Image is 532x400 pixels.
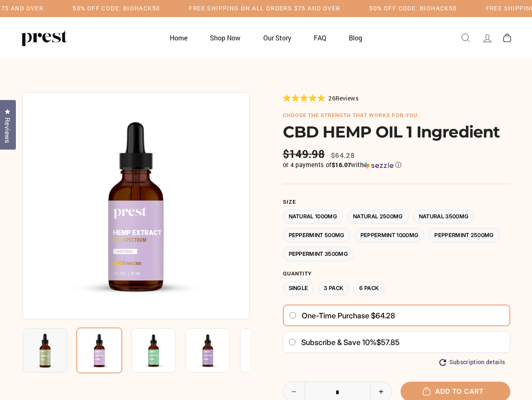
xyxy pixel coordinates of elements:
span: Subscribe & save 10% [301,338,376,347]
span: Reviews [335,94,358,102]
label: Quantity [283,270,510,277]
label: Natural 3500MG [413,210,475,224]
button: Subscription details [439,359,505,366]
label: Peppermint 2500MG [429,228,500,242]
input: One-time purchase $64.28 [289,312,297,319]
span: Reviews [2,117,13,143]
span: Add to cart [427,387,484,395]
label: 6 Pack [353,281,385,296]
a: Home [159,30,198,46]
span: $57.85 [376,338,400,347]
span: $16.07 [332,161,351,169]
ul: Primary [159,30,373,46]
a: Shop Now [199,30,251,46]
label: Natural 1000MG [283,210,343,224]
img: CBD HEMP OIL 1 Ingredient [76,327,122,373]
h6: choose the strength that works for you. [283,112,510,119]
img: CBD HEMP OIL 1 Ingredient [22,92,250,319]
h5: 50% OFF CODE: BIOHACK50 [369,5,456,12]
label: 3 Pack [318,281,349,296]
div: or 4 payments of$16.07withSezzle Click to learn more about Sezzle [283,161,510,169]
img: CBD HEMP OIL 1 Ingredient [240,328,284,372]
img: CBD HEMP OIL 1 Ingredient [131,328,176,372]
label: Natural 2500MG [347,210,409,224]
h5: Free Shipping on all orders $75 and over [189,5,340,12]
a: Our Story [253,30,302,46]
span: 26 [328,94,335,102]
img: CBD HEMP OIL 1 Ingredient [23,328,67,372]
img: Sezzle [363,162,393,169]
span: $149.98 [283,147,327,160]
label: Size [283,199,510,205]
img: CBD HEMP OIL 1 Ingredient [186,328,230,372]
div: 26Reviews [283,93,358,102]
a: FAQ [303,30,337,46]
span: Subscription details [449,359,505,366]
input: Subscribe & save 10%$57.85 [288,339,296,345]
span: $64.28 [331,150,355,160]
img: PREST ORGANICS [21,30,67,46]
a: Blog [338,30,373,46]
h1: CBD HEMP OIL 1 Ingredient [283,122,510,141]
label: Peppermint 500MG [283,228,350,242]
h5: 50% OFF CODE: BIOHACK50 [73,5,160,12]
label: Peppermint 3500MG [283,247,354,261]
label: Peppermint 1000MG [355,228,425,242]
label: Single [283,281,314,296]
span: One-time purchase $64.28 [302,311,395,320]
div: or 4 payments of with [283,161,510,169]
